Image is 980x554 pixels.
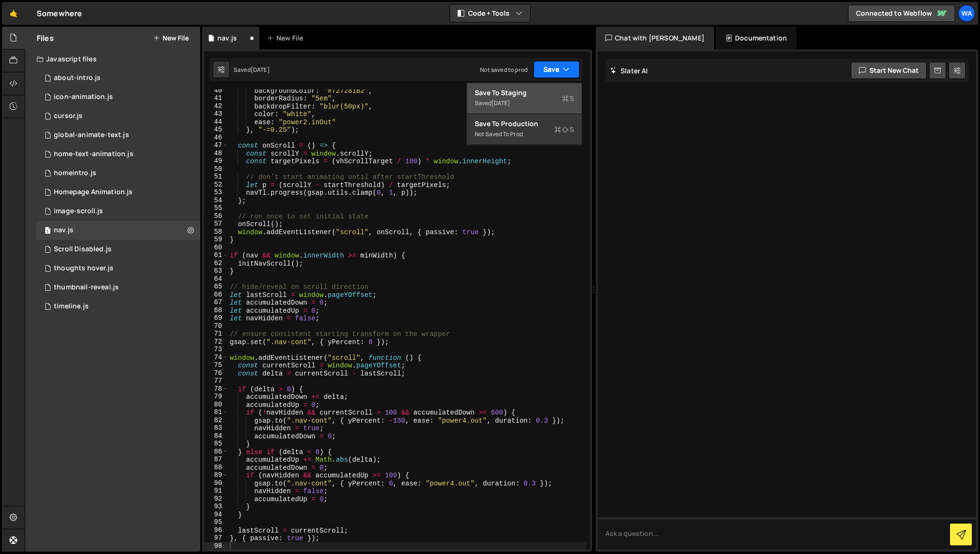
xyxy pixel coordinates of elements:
[848,5,955,22] a: Connected to Webflow
[267,33,307,43] div: New File
[2,2,25,25] a: 🤙
[54,226,73,235] div: nav.js
[204,401,228,409] div: 80
[204,464,228,472] div: 88
[204,354,228,362] div: 74
[204,534,228,542] div: 97
[204,134,228,142] div: 46
[54,264,113,273] div: thoughts hover.js
[204,448,228,456] div: 86
[596,27,714,49] div: Chat with [PERSON_NAME]
[204,479,228,487] div: 90
[204,220,228,228] div: 57
[37,126,200,145] div: 16169/43896.js
[37,259,200,278] div: 16169/43632.js
[204,165,228,173] div: 50
[204,275,228,283] div: 64
[467,114,582,145] button: Save to ProductionS Not saved to prod
[851,62,927,79] button: Start new chat
[204,267,228,275] div: 63
[204,330,228,338] div: 71
[45,228,51,235] span: 1
[204,244,228,252] div: 60
[37,202,200,221] div: 16169/43492.js
[217,33,237,43] div: nav.js
[204,173,228,181] div: 51
[475,119,574,129] div: Save to Production
[37,164,200,183] div: 16169/43658.js
[610,66,648,75] h2: Slater AI
[204,377,228,385] div: 77
[37,8,82,19] div: Somewhere
[37,278,200,297] div: 16169/43943.js
[716,27,796,49] div: Documentation
[37,221,200,240] div: 16169/43960.js
[204,424,228,432] div: 83
[204,440,228,448] div: 85
[204,236,228,244] div: 59
[54,283,119,292] div: thumbnail-reveal.js
[204,228,228,236] div: 58
[204,369,228,377] div: 76
[204,487,228,495] div: 91
[204,518,228,526] div: 95
[204,322,228,330] div: 70
[54,188,133,197] div: Homepage Animation.js
[204,495,228,503] div: 92
[54,207,103,216] div: image-scroll.js
[958,5,975,22] a: Wa
[37,33,54,43] h2: Files
[204,511,228,519] div: 94
[204,542,228,550] div: 98
[533,61,580,78] button: Save
[204,204,228,212] div: 55
[204,118,228,126] div: 44
[204,259,228,267] div: 62
[37,240,200,259] div: 16169/43484.js
[204,283,228,291] div: 65
[204,110,228,118] div: 43
[37,107,200,126] div: 16169/43840.js
[54,74,101,82] div: about-intro.js
[467,83,582,114] button: Save to StagingS Saved[DATE]
[204,307,228,315] div: 68
[54,93,113,101] div: icon-animation.js
[491,99,510,107] div: [DATE]
[204,87,228,95] div: 40
[204,94,228,102] div: 41
[54,150,133,158] div: home-text-animation.js
[204,432,228,440] div: 84
[204,314,228,322] div: 69
[37,145,200,164] div: 16169/43836.js
[204,291,228,299] div: 66
[204,338,228,346] div: 72
[204,102,228,110] div: 42
[234,66,270,74] div: Saved
[204,251,228,259] div: 61
[204,471,228,479] div: 89
[475,129,574,140] div: Not saved to prod
[204,126,228,134] div: 45
[204,149,228,158] div: 48
[204,298,228,307] div: 67
[204,503,228,511] div: 93
[54,112,82,120] div: cursor.js
[37,69,200,88] div: 16169/43473.js
[204,212,228,220] div: 56
[204,416,228,425] div: 82
[25,49,200,69] div: Javascript files
[467,83,582,146] div: Code + Tools
[475,98,574,109] div: Saved
[204,181,228,189] div: 52
[204,455,228,464] div: 87
[204,346,228,354] div: 73
[54,169,96,178] div: homeintro.js
[204,408,228,416] div: 81
[204,393,228,401] div: 79
[153,34,189,42] button: New File
[54,131,129,139] div: global-animate-text.js
[37,297,200,316] div: 16169/43650.js
[37,183,200,202] div: 16169/43539.js
[554,125,574,134] span: S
